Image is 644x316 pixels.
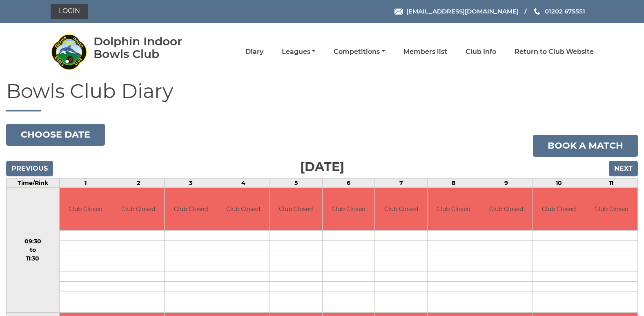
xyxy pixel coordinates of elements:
[7,187,60,313] td: 09:30 to 11:30
[59,178,112,187] td: 1
[545,7,585,15] span: 01202 675551
[165,188,217,231] td: Club Closed
[217,178,270,187] td: 4
[585,188,637,231] td: Club Closed
[112,178,165,187] td: 2
[270,178,322,187] td: 5
[428,178,480,187] td: 8
[480,188,533,231] td: Club Closed
[533,178,585,187] td: 10
[428,188,480,231] td: Club Closed
[7,178,60,187] td: Time/Rink
[466,47,496,56] a: Club Info
[533,188,585,231] td: Club Closed
[51,33,87,70] img: Dolphin Indoor Bowls Club
[6,124,105,146] button: Choose date
[6,80,638,111] h1: Bowls Club Diary
[60,188,112,231] td: Club Closed
[515,47,594,56] a: Return to Club Website
[6,161,53,176] input: Previous
[533,135,638,157] a: Book a match
[112,188,165,231] td: Club Closed
[165,178,217,187] td: 3
[217,188,270,231] td: Club Closed
[533,7,585,16] a: Phone us 01202 675551
[394,9,403,15] img: Email
[534,8,540,15] img: Phone us
[585,178,638,187] td: 11
[403,47,447,56] a: Members list
[394,7,519,16] a: Email [EMAIL_ADDRESS][DOMAIN_NAME]
[334,47,385,56] a: Competitions
[322,178,375,187] td: 6
[94,35,206,60] div: Dolphin Indoor Bowls Club
[270,188,322,231] td: Club Closed
[480,178,533,187] td: 9
[282,47,315,56] a: Leagues
[609,161,638,176] input: Next
[51,4,88,19] a: Login
[375,188,427,231] td: Club Closed
[323,188,375,231] td: Club Closed
[406,7,519,15] span: [EMAIL_ADDRESS][DOMAIN_NAME]
[245,47,263,56] a: Diary
[375,178,428,187] td: 7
